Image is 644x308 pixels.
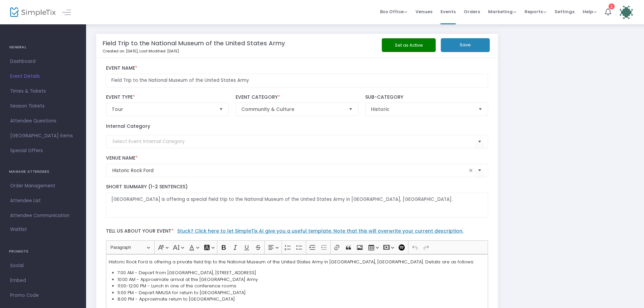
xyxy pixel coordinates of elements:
[10,226,27,233] span: Waitlist
[415,3,432,20] span: Venues
[10,72,76,81] span: Event Details
[107,242,153,253] button: Paragraph
[365,94,488,100] label: Sub-Category
[10,291,76,300] span: Promo Code
[476,103,485,116] button: Select
[138,48,179,54] span: , Last Modified: [DATE]
[10,276,76,285] span: Embed
[10,182,76,190] span: Order Management
[488,8,516,15] span: Marketing
[10,117,76,125] span: Attendee Questions
[216,103,226,116] button: Select
[117,283,236,289] span: 11:00-12:00 PM - Lunch in one of the conference rooms
[9,245,77,258] h4: PROMOTE
[241,106,344,113] span: Community & Culture
[117,296,235,302] span: 8:00 PM - Approximate return to [GEOGRAPHIC_DATA]
[10,102,76,111] span: Season Tickets
[346,103,355,116] button: Select
[583,8,597,15] span: Help
[109,259,474,265] span: Historic Rock Ford is offering a private field trip to the National Museum of the United States A...
[236,94,359,100] label: Event Category
[10,196,76,205] span: Attendee List
[9,165,77,179] h4: MANAGE ATTENDEES
[106,94,229,100] label: Event Type
[106,240,488,254] div: Editor toolbar
[10,87,76,96] span: Times & Tickets
[106,155,488,161] label: Venue Name
[110,243,145,252] span: Paragraph
[117,276,258,283] span: 10:00 AM - Approximate arrival at the [GEOGRAPHIC_DATA] Army
[103,48,362,54] p: Created on: [DATE]
[609,3,615,9] div: 1
[475,135,484,148] button: Select
[103,224,491,240] label: Tell us about your event
[380,8,407,15] span: Box Office
[106,65,488,71] label: Event Name
[10,146,76,155] span: Special Offers
[177,228,463,234] a: Stuck? Click here to let SimpleTix AI give you a useful template. Note that this will overwrite y...
[106,183,188,190] span: Short Summary (1-2 Sentences)
[525,8,546,15] span: Reports
[10,261,76,270] span: Social
[10,132,76,140] span: [GEOGRAPHIC_DATA] Items
[10,57,76,66] span: Dashboard
[371,106,473,113] span: Historic
[467,166,475,174] span: clear
[112,167,467,174] input: Select Venue
[382,38,436,52] button: Set as Active
[117,289,246,296] span: 5:00 PM - Depart NMUSA for return to [GEOGRAPHIC_DATA]
[112,106,214,113] span: Tour
[106,123,150,130] label: Internal Category
[103,39,285,48] m-panel-title: Field Trip to the National Museum of the United States Army
[112,138,475,145] input: Select Event Internal Category
[555,3,574,20] span: Settings
[441,38,490,52] button: Save
[106,74,488,88] input: Enter Event Name
[464,3,480,20] span: Orders
[10,211,76,220] span: Attendee Communication
[475,164,484,177] button: Select
[9,41,77,54] h4: GENERAL
[117,269,256,276] span: 7:00 AM - Depart from [GEOGRAPHIC_DATA], [STREET_ADDRESS]
[440,3,456,20] span: Events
